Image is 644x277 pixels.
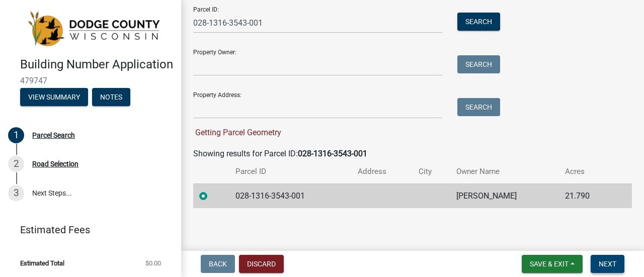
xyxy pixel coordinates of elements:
a: Estimated Fees [8,220,165,240]
div: Road Selection [32,160,78,167]
button: Notes [92,88,130,106]
td: [PERSON_NAME] [450,183,559,208]
button: Next [591,255,624,273]
span: Save & Exit [530,260,569,268]
h4: Building Number Application [20,57,173,72]
td: 028-1316-3543-001 [229,183,352,208]
span: Next [599,260,616,268]
button: Search [457,13,500,31]
td: 21.790 [559,183,614,208]
button: Discard [239,255,284,273]
span: Back [209,260,227,268]
th: Owner Name [450,160,559,183]
img: Dodge County, Wisconsin [20,11,165,47]
button: Back [201,255,235,273]
span: Estimated Total [20,260,64,266]
span: 479747 [20,76,161,85]
th: Address [352,160,413,183]
th: City [413,160,450,183]
button: Search [457,55,500,73]
div: Parcel Search [32,132,75,139]
th: Parcel ID [229,160,352,183]
button: View Summary [20,88,88,106]
wm-modal-confirm: Notes [92,94,130,102]
th: Acres [559,160,614,183]
strong: 028-1316-3543-001 [298,149,367,158]
span: $0.00 [145,260,161,266]
button: Search [457,98,500,116]
div: 1 [8,127,24,143]
button: Save & Exit [522,255,583,273]
div: 3 [8,185,24,201]
div: 2 [8,156,24,172]
div: Showing results for Parcel ID: [193,148,632,160]
wm-modal-confirm: Summary [20,94,88,102]
span: Getting Parcel Geometry [193,128,281,137]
